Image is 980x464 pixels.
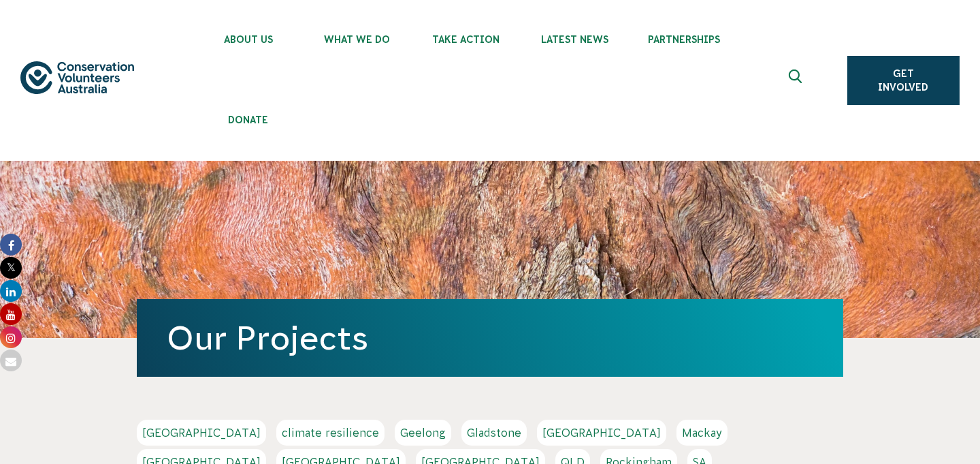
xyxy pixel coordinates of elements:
[167,320,368,356] a: Our Projects
[781,64,813,97] button: Expand search box Close search box
[276,420,385,446] a: climate resilience
[676,420,728,446] a: Mackay
[521,34,630,45] span: Latest News
[537,420,666,446] a: [GEOGRAPHIC_DATA]
[137,420,266,446] a: [GEOGRAPHIC_DATA]
[20,61,134,95] img: logo.svg
[847,56,960,105] a: Get Involved
[630,34,738,45] span: Partnerships
[194,114,303,125] span: Donate
[788,69,805,91] span: Expand search box
[194,34,303,45] span: About Us
[412,34,521,45] span: Take Action
[395,420,451,446] a: Geelong
[303,34,412,45] span: What We Do
[461,420,527,446] a: Gladstone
